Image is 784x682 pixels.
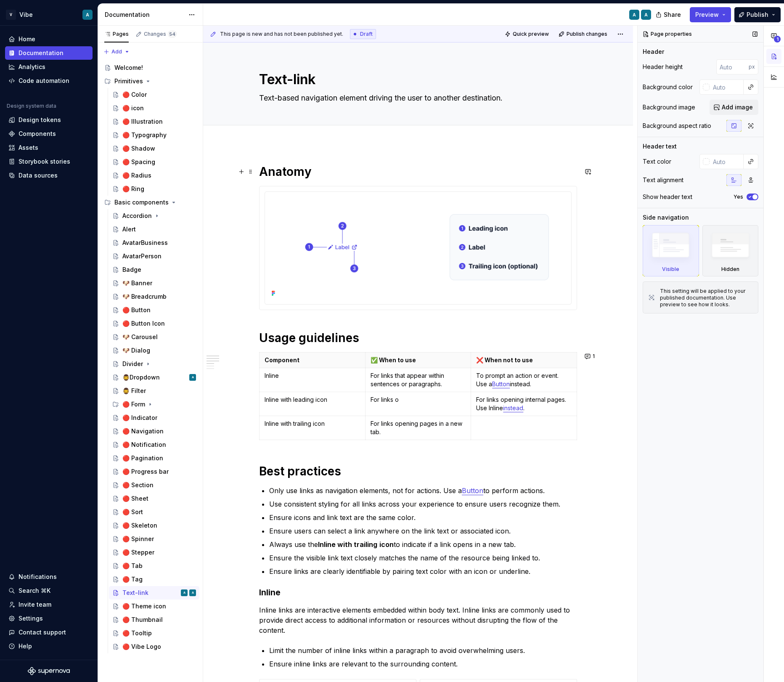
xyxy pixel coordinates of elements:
a: Settings [5,612,93,625]
div: 🔴 Form [122,400,145,409]
a: 🧔‍♂️ Filter [109,384,199,398]
button: Publish [734,7,781,22]
a: 🔴 Button [109,303,199,317]
div: 🐶 Carousel [122,333,158,341]
p: Inline with trailing icon [265,419,360,428]
div: Primitives [114,77,143,85]
div: Notifications [19,573,57,581]
div: Text-link [122,589,148,597]
div: Code automation [19,77,69,85]
p: Ensure links are clearly identifiable by pairing text color with an icon or underline. [269,566,577,576]
span: Add image [722,103,753,111]
a: 🔴 Notification [109,438,199,451]
button: Quick preview [502,28,553,40]
a: instead [503,404,523,411]
a: Design tokens [5,113,93,127]
div: 🧔‍♂️ Filter [122,387,146,395]
div: 🔴 icon [122,104,144,112]
a: Button [462,486,483,495]
div: 🔴 Tag [122,575,143,584]
a: 🔴 Pagination [109,451,199,465]
a: 🔴 Ring [109,182,199,196]
p: Inline [265,372,360,380]
span: Preview [695,11,719,19]
div: 🔴 Illustration [122,117,163,126]
div: Badge [122,265,141,274]
div: Welcome! [114,64,143,72]
a: 🔴 Illustration [109,115,199,128]
div: 🔴 Ring [122,185,144,193]
a: Welcome! [101,61,199,74]
div: 🔴 Tooltip [122,629,152,637]
div: Accordion [122,212,152,220]
strong: Inline with trailing [318,540,377,549]
h1: Usage guidelines [259,330,577,345]
input: Auto [710,80,744,95]
span: Publish [747,11,768,19]
div: Storybook stories [19,157,70,166]
a: 🔴 Vibe Logo [109,640,199,653]
a: Text-linkAA [109,586,199,600]
div: V [6,10,16,20]
div: Background color [643,83,693,91]
div: Hidden [721,266,739,273]
div: Components [19,130,56,138]
div: 🔴 Vibe Logo [122,642,161,651]
div: 🔴 Indicator [122,414,157,422]
label: Yes [734,194,743,200]
button: Search ⌘K [5,584,93,597]
a: Code automation [5,74,93,88]
p: Use consistent styling for all links across your experience to ensure users recognize them. [269,499,577,509]
a: Accordion [109,209,199,223]
div: 🐶 Breadcrumb [122,292,167,301]
p: For links opening internal pages. Use Inline . [476,395,572,412]
p: Only use links as navigation elements, not for actions. Use a to perform actions. [269,486,577,496]
span: 1 [593,353,595,360]
div: 🔴 Progress bar [122,467,169,476]
p: Inline links are interactive elements embedded within body text. Inline links are commonly used t... [259,605,577,635]
div: A [183,589,185,597]
div: AvatarBusiness [122,239,168,247]
div: 🔴 Notification [122,441,166,449]
a: 🔴 Color [109,88,199,101]
p: For links opening pages in a new tab. [371,419,466,436]
div: 🔴 Tab [122,562,143,570]
a: 🐶 Breadcrumb [109,290,199,303]
span: Quick preview [513,31,549,37]
a: 🧔‍♂️DropdownA [109,371,199,384]
a: Divider [109,357,199,371]
div: Basic components [114,198,169,207]
div: Background aspect ratio [643,122,711,130]
button: Publish changes [556,28,611,40]
button: Help [5,640,93,653]
a: 🔴 Shadow [109,142,199,155]
div: 🔴 Navigation [122,427,164,435]
a: Components [5,127,93,141]
button: Add image [710,100,758,115]
p: Limit the number of inline links within a paragraph to avoid overwhelming users. [269,645,577,655]
div: Hidden [702,225,759,276]
textarea: Text-based navigation element driving the user to another destination. [257,91,575,105]
div: Page tree [101,61,199,653]
a: 🔴 Spacing [109,155,199,169]
a: 🔴 Tooltip [109,626,199,640]
p: Ensure inline links are relevant to the surrounding content. [269,659,577,669]
span: Draft [360,31,373,37]
div: 🔴 Section [122,481,154,489]
div: Settings [19,614,43,623]
div: Header height [643,63,683,71]
button: Share [652,7,686,22]
input: Auto [710,154,744,169]
a: Alert [109,223,199,236]
span: 54 [168,31,177,37]
a: 🔴 Stepper [109,546,199,559]
div: Header text [643,142,677,151]
div: AvatarPerson [122,252,162,260]
div: Vibe [19,11,33,19]
div: Documentation [19,49,64,57]
div: Alert [122,225,136,234]
a: 🔴 Sheet [109,492,199,505]
a: 🔴 icon [109,101,199,115]
a: 🔴 Navigation [109,425,199,438]
p: To prompt an action or event. Use a instead. [476,372,572,388]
